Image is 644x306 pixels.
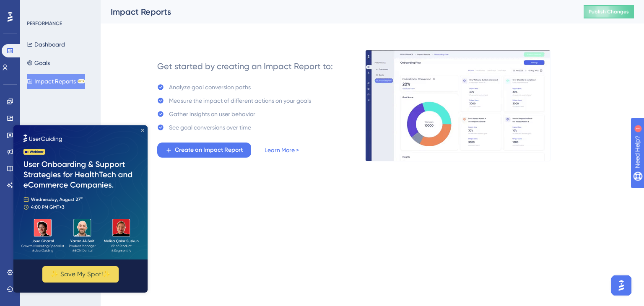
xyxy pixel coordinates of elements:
div: Close Preview [127,3,131,7]
button: ✨ Save My Spot!✨ [29,141,105,157]
span: Create an Impact Report [175,145,243,155]
div: PERFORMANCE [27,20,62,27]
div: Analyze goal conversion paths [169,82,251,92]
button: Impact ReportsBETA [27,74,85,89]
button: Create an Impact Report [157,143,251,158]
button: Goals [27,55,50,70]
iframe: UserGuiding AI Assistant Launcher [609,273,634,298]
div: See goal conversions over time [169,122,251,132]
img: e8cc2031152ba83cd32f6b7ecddf0002.gif [365,50,551,161]
div: Impact Reports [111,6,563,18]
div: Get started by creating an Impact Report to: [157,60,333,72]
div: Measure the impact of different actions on your goals [169,96,311,106]
button: Publish Changes [584,5,634,18]
span: Publish Changes [589,8,629,15]
span: Need Help? [20,2,52,12]
div: BETA [78,79,85,83]
a: Learn More > [265,145,299,155]
button: Dashboard [27,37,65,52]
div: Gather insights on user behavior [169,109,255,119]
div: 1 [58,4,61,11]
